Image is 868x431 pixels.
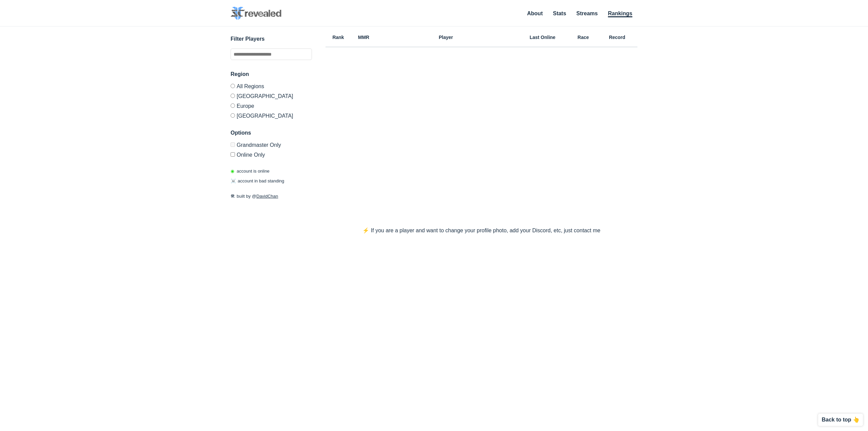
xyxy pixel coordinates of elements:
[231,152,235,157] input: Online Only
[231,129,312,137] h3: Options
[231,94,235,98] input: [GEOGRAPHIC_DATA]
[608,11,632,17] a: Rankings
[376,35,515,40] h6: Player
[231,70,312,78] h3: Region
[231,168,270,175] p: account is online
[231,150,312,158] label: Only show accounts currently laddering
[515,35,570,40] h6: Last Online
[325,35,351,40] h6: Rank
[231,113,235,118] input: [GEOGRAPHIC_DATA]
[231,103,235,108] input: Europe
[822,417,860,423] p: Back to top 👆
[231,84,235,88] input: All Regions
[570,35,597,40] h6: Race
[231,101,312,111] label: Europe
[231,142,235,147] input: Grandmaster Only
[527,11,543,16] a: About
[231,169,234,174] span: ◉
[349,227,614,235] p: ⚡️ If you are a player and want to change your profile photo, add your Discord, etc, just contact me
[231,91,312,101] label: [GEOGRAPHIC_DATA]
[597,35,637,40] h6: Record
[351,35,376,40] h6: MMR
[576,11,598,16] a: Streams
[231,194,235,199] span: 🛠
[231,111,312,119] label: [GEOGRAPHIC_DATA]
[231,84,312,91] label: All Regions
[553,11,566,16] a: Stats
[231,178,236,183] span: ☠️
[231,193,312,200] p: built by @
[231,178,284,184] p: account in bad standing
[231,142,312,150] label: Only Show accounts currently in Grandmaster
[256,194,278,199] a: DavidChan
[231,7,281,20] img: SC2 Revealed
[231,35,312,43] h3: Filter Players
